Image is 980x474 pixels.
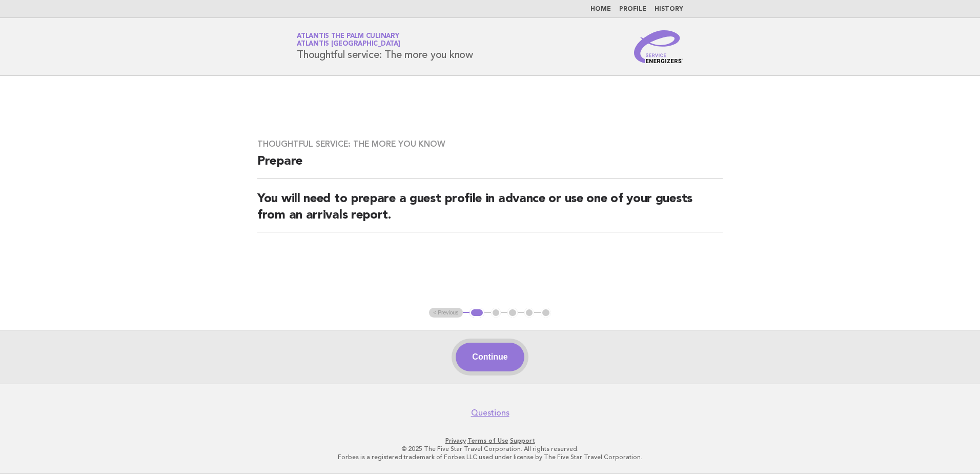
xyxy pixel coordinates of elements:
p: · · [176,437,804,445]
h3: Thoughtful service: The more you know [257,139,723,149]
a: Atlantis The Palm CulinaryAtlantis [GEOGRAPHIC_DATA] [297,33,400,47]
button: 1 [469,308,484,318]
a: History [655,6,683,12]
span: Atlantis [GEOGRAPHIC_DATA] [297,41,400,48]
a: Terms of Use [467,437,508,444]
h2: Prepare [257,153,723,179]
h1: Thoughtful service: The more you know [297,33,473,60]
a: Profile [619,6,646,12]
button: Continue [456,343,524,371]
a: Privacy [445,437,466,444]
h2: You will need to prepare a guest profile in advance or use one of your guests from an arrivals re... [257,191,723,232]
img: Service Energizers [634,30,683,63]
p: Forbes is a registered trademark of Forbes LLC used under license by The Five Star Travel Corpora... [176,453,804,461]
a: Support [510,437,535,444]
p: © 2025 The Five Star Travel Corporation. All rights reserved. [176,445,804,453]
a: Home [590,6,611,12]
a: Questions [471,408,509,418]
